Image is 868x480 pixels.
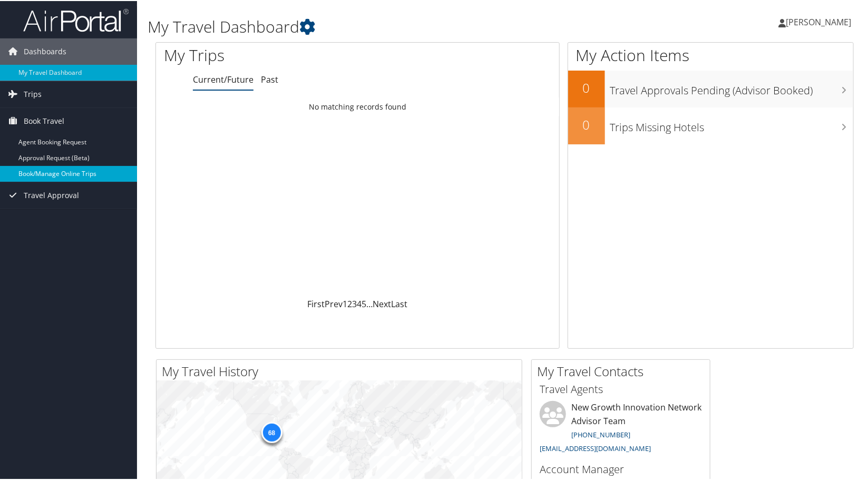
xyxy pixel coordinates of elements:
[540,461,702,476] h3: Account Manager
[366,297,373,309] span: …
[786,15,851,27] span: [PERSON_NAME]
[610,114,853,134] h3: Trips Missing Hotels
[23,7,129,32] img: airportal-logo.png
[347,297,352,309] a: 2
[537,361,710,379] h2: My Travel Contacts
[24,181,79,208] span: Travel Approval
[571,429,630,438] a: [PHONE_NUMBER]
[373,297,391,309] a: Next
[261,73,278,84] a: Past
[568,115,605,133] h2: 0
[568,78,605,96] h2: 0
[534,400,707,456] li: New Growth Innovation Network Advisor Team
[261,421,282,442] div: 68
[343,297,347,309] a: 1
[391,297,407,309] a: Last
[540,381,702,396] h3: Travel Agents
[362,297,366,309] a: 5
[610,77,853,97] h3: Travel Approvals Pending (Advisor Booked)
[24,37,66,64] span: Dashboards
[568,70,853,106] a: 0Travel Approvals Pending (Advisor Booked)
[164,43,383,65] h1: My Trips
[540,443,651,452] a: [EMAIL_ADDRESS][DOMAIN_NAME]
[148,15,623,37] h1: My Travel Dashboard
[307,297,325,309] a: First
[352,297,357,309] a: 3
[162,361,522,379] h2: My Travel History
[24,80,42,106] span: Trips
[568,106,853,143] a: 0Trips Missing Hotels
[357,297,362,309] a: 4
[778,5,862,37] a: [PERSON_NAME]
[568,43,853,65] h1: My Action Items
[325,297,343,309] a: Prev
[156,96,559,115] td: No matching records found
[193,73,253,84] a: Current/Future
[24,107,64,133] span: Book Travel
